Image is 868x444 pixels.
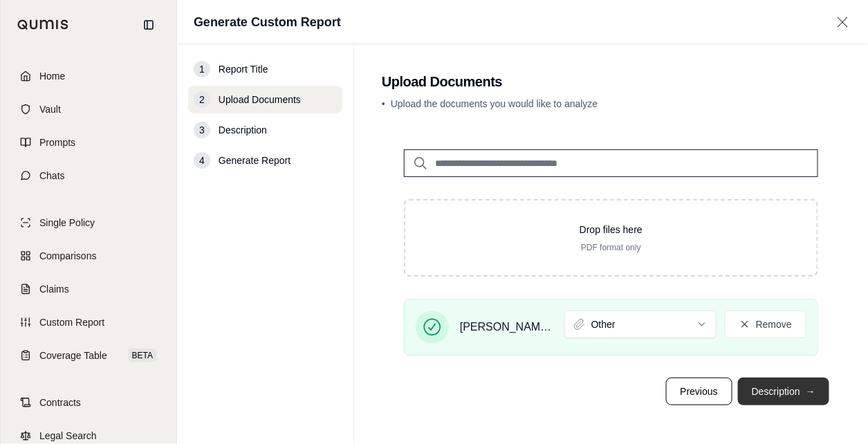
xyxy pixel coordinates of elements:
[219,62,268,76] span: Report Title
[666,378,732,405] button: Previous
[39,102,61,116] span: Vault
[17,19,69,30] img: Qumis Logo
[9,94,168,124] a: Vault
[427,242,795,253] p: PDF format only
[39,315,104,329] span: Custom Report
[39,169,65,183] span: Chats
[391,98,598,109] span: Upload the documents you would like to analyze
[219,93,301,107] span: Upload Documents
[9,340,168,371] a: Coverage TableBETA
[806,385,815,398] span: →
[194,91,210,108] div: 2
[427,223,795,237] p: Drop files here
[9,307,168,337] a: Custom Report
[39,69,65,83] span: Home
[738,378,829,405] button: Description→
[9,127,168,158] a: Prompts
[138,14,160,36] button: Collapse sidebar
[39,282,69,296] span: Claims
[194,152,210,169] div: 4
[219,123,267,137] span: Description
[9,241,168,271] a: Comparisons
[194,12,341,32] h1: Generate Custom Report
[9,61,168,91] a: Home
[39,396,81,409] span: Contracts
[39,136,75,149] span: Prompts
[9,387,168,418] a: Contracts
[128,349,157,362] span: BETA
[382,98,385,109] span: •
[39,349,107,362] span: Coverage Table
[219,154,290,167] span: Generate Report
[194,122,210,138] div: 3
[39,249,96,263] span: Comparisons
[39,216,95,230] span: Single Policy
[460,319,553,335] span: [PERSON_NAME] Scientific Premium Table [DATE].xlsx
[725,311,806,338] button: Remove
[194,61,210,77] div: 1
[382,72,840,91] h2: Upload Documents
[9,207,168,238] a: Single Policy
[39,429,97,443] span: Legal Search
[9,274,168,304] a: Claims
[9,160,168,191] a: Chats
